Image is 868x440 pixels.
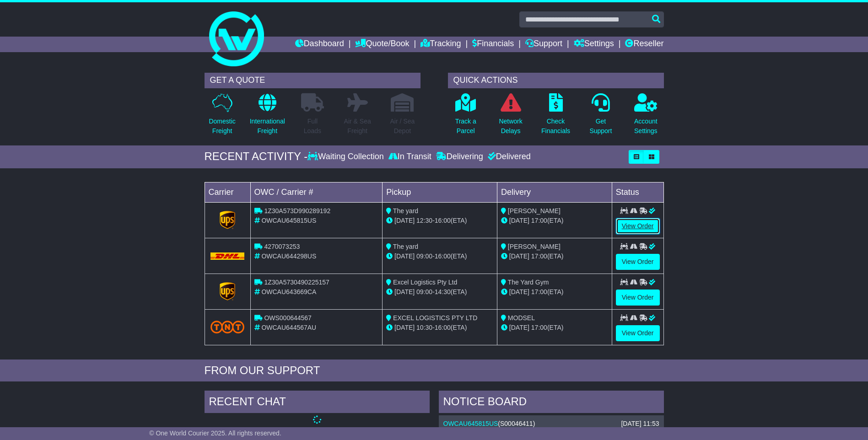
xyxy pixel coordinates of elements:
span: The yard [393,243,418,250]
div: - (ETA) [386,323,493,333]
a: AccountSettings [634,93,658,141]
span: OWCAU644567AU [261,324,316,331]
span: [DATE] [394,288,415,295]
img: GetCarrierServiceLogo [220,211,235,229]
td: Carrier [205,182,250,202]
div: FROM OUR SUPPORT [205,364,664,377]
p: Network Delays [499,117,522,136]
span: 17:00 [531,288,547,295]
span: 14:30 [435,288,451,295]
div: In Transit [386,152,434,162]
p: Domestic Freight [209,117,235,136]
span: [DATE] [509,252,529,260]
p: Check Financials [541,117,570,136]
a: Support [525,37,562,52]
span: [DATE] [394,217,415,224]
div: (ETA) [501,252,608,261]
td: OWC / Carrier # [250,182,383,202]
span: The Yard Gym [508,279,549,286]
a: Dashboard [295,37,344,52]
td: Delivery [497,182,612,202]
div: - (ETA) [386,216,493,225]
p: Account Settings [634,117,658,136]
div: (ETA) [501,323,608,333]
a: Settings [574,37,614,52]
p: Track a Parcel [455,117,476,136]
span: EXCEL LOGISTICS PTY LTD [393,314,477,322]
a: GetSupport [589,93,612,141]
div: (ETA) [501,287,608,297]
div: Delivering [434,152,485,162]
a: Tracking [421,37,461,52]
div: - (ETA) [386,287,493,297]
img: GetCarrierServiceLogo [220,282,235,300]
span: © One World Courier 2025. All rights reserved. [149,429,281,437]
span: 17:00 [531,217,547,224]
img: DHL.png [210,252,245,260]
span: OWS000644567 [264,314,312,322]
span: 16:00 [435,252,451,260]
span: OWCAU645815US [261,217,316,224]
span: MODSEL [508,314,535,322]
a: View Order [616,218,660,234]
span: 4270073253 [264,243,300,250]
span: [PERSON_NAME] [508,207,561,215]
a: View Order [616,254,660,270]
span: [DATE] [394,252,415,260]
p: Get Support [589,117,612,136]
div: Delivered [485,152,531,162]
p: Air / Sea Depot [390,117,415,136]
div: [DATE] 11:53 [621,420,659,428]
span: OWCAU644298US [261,252,316,260]
span: 09:00 [416,252,432,260]
div: GET A QUOTE [205,73,421,88]
p: Full Loads [301,117,324,136]
a: NetworkDelays [498,93,523,141]
span: 16:00 [435,324,451,331]
td: Pickup [383,182,497,202]
span: [DATE] [394,324,415,331]
div: NOTICE BOARD [439,391,664,415]
a: Financials [472,37,514,52]
span: The yard [393,207,418,215]
a: View Order [616,290,660,306]
a: View Order [616,325,660,341]
p: International Freight [250,117,285,136]
span: 1Z30A5730490225157 [264,279,329,286]
div: RECENT CHAT [205,391,430,415]
span: [DATE] [509,324,529,331]
span: [DATE] [509,217,529,224]
p: Air & Sea Freight [344,117,371,136]
span: S00046411 [500,420,533,427]
a: OWCAU645815US [443,420,498,427]
span: 16:00 [435,217,451,224]
div: ( ) [443,420,659,428]
div: QUICK ACTIONS [448,73,664,88]
div: RECENT ACTIVITY - [205,150,308,163]
span: 17:00 [531,324,547,331]
div: Waiting Collection [307,152,386,162]
div: (ETA) [501,216,608,225]
span: OWCAU643669CA [261,288,316,295]
div: - (ETA) [386,252,493,261]
span: Excel Logistics Pty Ltd [393,279,457,286]
a: DomesticFreight [208,93,236,141]
a: Quote/Book [355,37,409,52]
span: 1Z30A573D990289192 [264,207,330,215]
a: Reseller [625,37,663,52]
span: 10:30 [416,324,432,331]
span: [PERSON_NAME] [508,243,561,250]
span: [DATE] [509,288,529,295]
td: Status [612,182,663,202]
span: 12:30 [416,217,432,224]
a: Track aParcel [455,93,477,141]
span: 17:00 [531,252,547,260]
a: InternationalFreight [249,93,286,141]
span: 09:00 [416,288,432,295]
img: TNT_Domestic.png [210,321,245,333]
a: CheckFinancials [541,93,571,141]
